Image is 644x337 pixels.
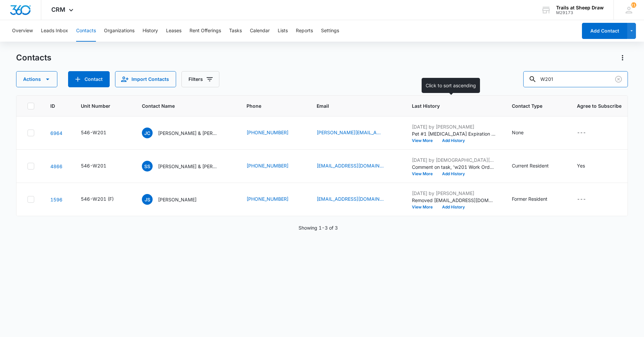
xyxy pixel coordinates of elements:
[143,20,158,42] button: History
[296,20,313,42] button: Reports
[247,102,291,109] span: Phone
[50,163,62,169] a: Navigate to contact details page for Sam Sedillo & Megan Allen
[16,71,57,87] button: Actions
[412,197,496,204] p: Removed [EMAIL_ADDRESS][DOMAIN_NAME] from the email marketing list, 'Pet #2 [MEDICAL_DATA] Expired'.
[16,53,51,63] h1: Contacts
[512,195,559,203] div: Contact Type - Former Resident - Select to Edit Field
[50,102,55,109] span: ID
[577,129,598,137] div: Agree to Subscribe - - Select to Edit Field
[81,129,106,136] div: 546-W201
[512,195,547,202] div: Former Resident
[321,20,339,42] button: Settings
[142,194,209,205] div: Contact Name - Jeffery Sharpe - Select to Edit Field
[437,205,470,209] button: Add History
[81,162,118,170] div: Unit Number - 546-W201 - Select to Edit Field
[247,195,288,202] a: [PHONE_NUMBER]
[12,20,33,42] button: Overview
[317,195,384,202] a: [EMAIL_ADDRESS][DOMAIN_NAME]
[104,20,135,42] button: Organizations
[142,128,230,138] div: Contact Name - Jillian Cook & Logan Moore - Select to Edit Field
[142,161,153,172] span: SS
[577,195,586,203] div: ---
[299,224,338,231] p: Showing 1-3 of 3
[412,139,437,143] button: View More
[81,102,126,109] span: Unit Number
[412,102,486,109] span: Last History
[247,162,301,170] div: Phone - 9104673427 - Select to Edit Field
[317,195,396,203] div: Email - fjeffis@gmail.com - Select to Edit Field
[81,129,118,137] div: Unit Number - 546-W201 - Select to Edit Field
[250,20,270,42] button: Calendar
[81,195,114,202] div: 546-W201 (F)
[142,194,153,205] span: JS
[81,195,126,203] div: Unit Number - 546-W201 (F) - Select to Edit Field
[317,129,384,136] a: [PERSON_NAME][EMAIL_ADDRESS][DOMAIN_NAME]
[577,162,585,169] div: Yes
[76,20,96,42] button: Contacts
[247,129,288,136] a: [PHONE_NUMBER]
[317,102,386,109] span: Email
[68,71,110,87] button: Add Contact
[582,23,627,39] button: Add Contact
[412,123,496,130] p: [DATE] by [PERSON_NAME]
[412,190,496,197] p: [DATE] by [PERSON_NAME]
[631,2,636,8] div: notifications count
[181,71,219,87] button: Filters
[556,10,604,15] div: account id
[577,102,622,109] span: Agree to Subscribe
[412,163,496,171] p: Comment on task, 'w201 Work Order ' "Had to fixed the spring in the microwave door "
[556,5,604,10] div: account name
[229,20,242,42] button: Tasks
[577,129,586,137] div: ---
[158,163,218,170] p: [PERSON_NAME] & [PERSON_NAME]
[412,205,437,209] button: View More
[247,129,301,137] div: Phone - 9704059376 - Select to Edit Field
[512,129,536,137] div: Contact Type - None - Select to Edit Field
[512,162,561,170] div: Contact Type - Current Resident - Select to Edit Field
[142,161,230,172] div: Contact Name - Sam Sedillo & Megan Allen - Select to Edit Field
[158,130,218,137] p: [PERSON_NAME] & [PERSON_NAME]
[412,156,496,163] p: [DATE] by [DEMOGRAPHIC_DATA][PERSON_NAME]
[631,2,636,8] span: 211
[577,195,598,203] div: Agree to Subscribe - - Select to Edit Field
[115,71,176,87] button: Import Contacts
[512,102,551,109] span: Contact Type
[617,52,628,63] button: Actions
[142,102,221,109] span: Contact Name
[317,162,384,169] a: [EMAIL_ADDRESS][DOMAIN_NAME]
[512,129,524,136] div: None
[190,20,221,42] button: Rent Offerings
[51,6,65,13] span: CRM
[247,195,301,203] div: Phone - 970.702.8003 - Select to Edit Field
[437,172,470,176] button: Add History
[317,129,396,137] div: Email - Logan.moore1121@gmail.com - Select to Edit Field
[317,162,396,170] div: Email - srsedillo@gmail.com - Select to Edit Field
[50,197,62,202] a: Navigate to contact details page for Jeffery Sharpe
[512,162,549,169] div: Current Resident
[412,130,496,137] p: Pet #1 [MEDICAL_DATA] Expiration changed to [DATE].
[613,74,624,85] button: Clear
[422,78,480,93] div: Click to sort ascending
[412,172,437,176] button: View More
[41,20,68,42] button: Leads Inbox
[158,196,197,203] p: [PERSON_NAME]
[81,162,106,169] div: 546-W201
[437,139,470,143] button: Add History
[278,20,288,42] button: Lists
[166,20,181,42] button: Leases
[577,162,597,170] div: Agree to Subscribe - Yes - Select to Edit Field
[247,162,288,169] a: [PHONE_NUMBER]
[50,130,62,136] a: Navigate to contact details page for Jillian Cook & Logan Moore
[142,128,153,138] span: JC
[523,71,628,87] input: Search Contacts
